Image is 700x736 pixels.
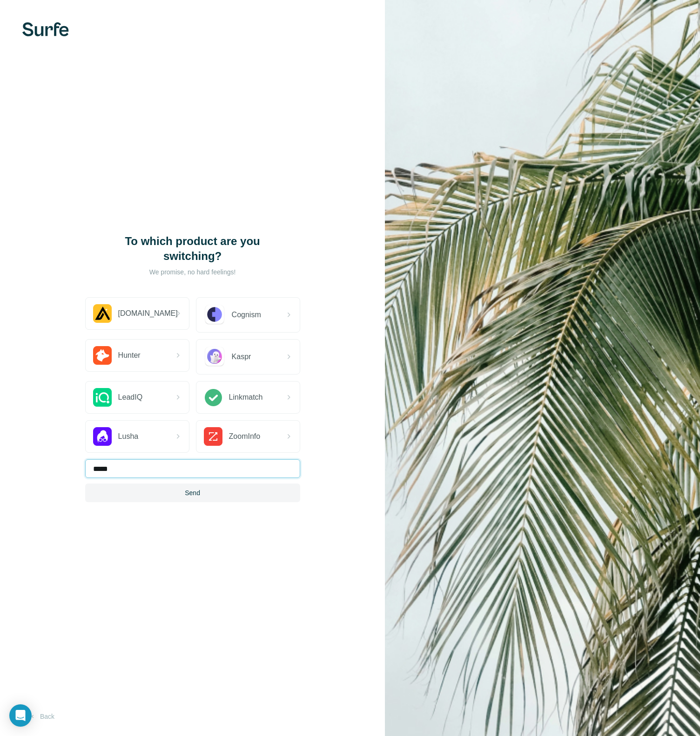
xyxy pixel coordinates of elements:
[93,427,112,446] img: Lusha Logo
[118,392,142,403] span: LeadIQ
[232,309,261,320] span: Cognism
[93,304,112,323] img: Apollo.io Logo
[100,234,286,264] h1: To which product are you switching?
[85,484,300,502] button: Send
[204,427,222,446] img: ZoomInfo Logo
[93,346,112,365] img: Hunter.io Logo
[229,392,263,403] span: Linkmatch
[204,304,225,326] img: Cognism Logo
[204,346,225,368] img: Kaspr Logo
[118,350,141,361] span: Hunter
[118,431,139,442] span: Lusha
[232,351,251,362] span: Kaspr
[204,388,222,407] img: Linkmatch Logo
[93,388,112,407] img: LeadIQ Logo
[22,708,61,725] button: Back
[229,431,261,442] span: ZoomInfo
[9,704,32,727] div: Open Intercom Messenger
[22,22,69,36] img: Surfe's logo
[185,488,200,497] span: Send
[118,308,178,319] span: [DOMAIN_NAME]
[100,267,286,277] p: We promise, no hard feelings!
